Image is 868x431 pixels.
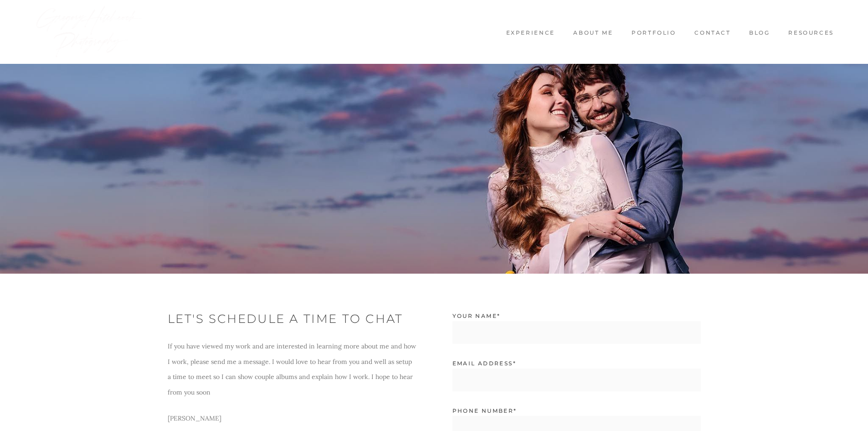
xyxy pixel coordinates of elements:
p: If you have viewed my work and are interested in learning more about me and how I work, please se... [168,339,416,400]
a: About me [566,29,620,37]
p: [PERSON_NAME] [168,411,416,426]
a: Portfolio [625,29,683,37]
a: Blog [742,29,777,37]
a: Resources [781,29,841,37]
h2: Let's schedule a time to chat [168,310,416,328]
label: phone number [452,407,517,415]
label: Email address [452,359,517,368]
a: Contact [688,29,738,37]
a: Experience [499,29,562,37]
img: Wedding Photographer Boston - Gregory Hitchcock Photography [34,5,144,59]
label: Your name [452,312,501,320]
